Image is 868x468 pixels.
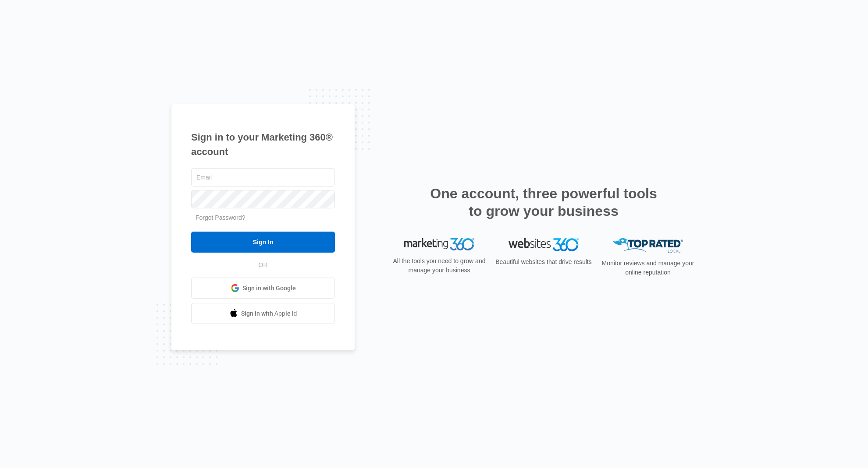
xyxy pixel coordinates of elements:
p: All the tools you need to grow and manage your business [390,257,488,275]
span: Sign in with Google [242,284,296,293]
p: Monitor reviews and manage your online reputation [599,259,697,277]
span: OR [253,260,274,270]
span: Sign in with Apple Id [241,309,297,318]
h1: Sign in to your Marketing 360® account [191,130,335,159]
a: Forgot Password? [196,214,245,221]
a: Sign in with Apple Id [191,303,335,324]
img: Top Rated Local [613,238,683,253]
a: Sign in with Google [191,278,335,299]
img: Marketing 360 [404,238,474,250]
input: Sign In [191,232,335,253]
h2: One account, three powerful tools to grow your business [427,185,660,220]
input: Email [191,168,335,186]
img: Websites 360 [509,238,579,251]
p: Beautiful websites that drive results [494,257,593,267]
